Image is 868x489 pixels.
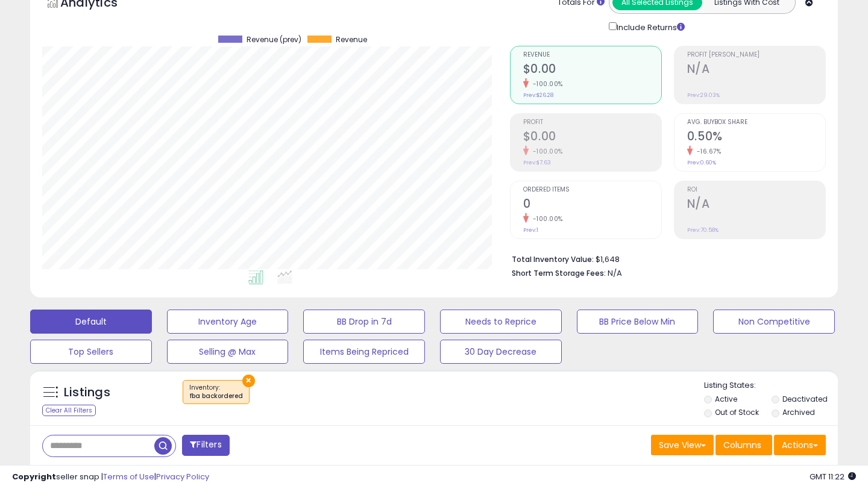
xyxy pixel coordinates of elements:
button: Top Sellers [30,340,152,364]
span: Revenue (prev) [247,36,301,44]
h2: 0 [523,197,661,213]
span: Profit [PERSON_NAME] [687,52,825,58]
small: Prev: 0.60% [687,159,716,166]
button: Default [30,310,152,334]
button: Save View [651,435,714,455]
label: Active [715,394,737,404]
h2: $0.00 [523,129,661,146]
div: seller snap | | [12,472,209,483]
button: Items Being Repriced [303,340,425,364]
span: Ordered Items [523,187,661,193]
small: Prev: $26.28 [523,92,553,99]
span: Avg. Buybox Share [687,119,825,126]
span: Revenue [336,36,367,44]
h2: 0.50% [687,129,825,146]
small: Prev: $7.63 [523,159,551,166]
label: Deactivated [782,394,828,404]
label: Archived [782,407,815,417]
small: Prev: 70.58% [687,226,719,234]
h2: $0.00 [523,62,661,78]
button: × [242,375,255,387]
h2: N/A [687,62,825,78]
small: Prev: 29.03% [687,92,720,99]
span: Revenue [523,52,661,58]
a: Terms of Use [103,471,154,482]
button: Filters [182,435,229,456]
small: Prev: 1 [523,226,538,234]
strong: Copyright [12,471,56,482]
small: -100.00% [529,214,563,223]
span: 2025-08-15 11:22 GMT [810,471,856,482]
div: Clear All Filters [42,405,96,416]
span: Inventory : [189,383,243,401]
button: Needs to Reprice [440,310,562,334]
a: Privacy Policy [156,471,209,482]
span: Columns [723,439,761,451]
div: Include Returns [600,20,699,34]
button: Actions [774,435,826,455]
small: -100.00% [529,79,563,89]
h2: N/A [687,197,825,213]
button: Inventory Age [167,310,289,334]
span: N/A [608,267,622,279]
button: 30 Day Decrease [440,340,562,364]
span: ROI [687,187,825,193]
button: Non Competitive [713,310,835,334]
label: Out of Stock [715,407,759,417]
div: fba backordered [189,392,243,400]
small: -100.00% [529,147,563,156]
b: Short Term Storage Fees: [512,268,606,278]
small: -16.67% [693,147,722,156]
p: Listing States: [704,380,838,391]
button: BB Drop in 7d [303,310,425,334]
h5: Listings [64,384,110,401]
li: $1,648 [512,251,817,266]
span: Profit [523,119,661,126]
button: BB Price Below Min [577,310,699,334]
button: Columns [715,435,772,455]
button: Selling @ Max [167,340,289,364]
b: Total Inventory Value: [512,254,594,264]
